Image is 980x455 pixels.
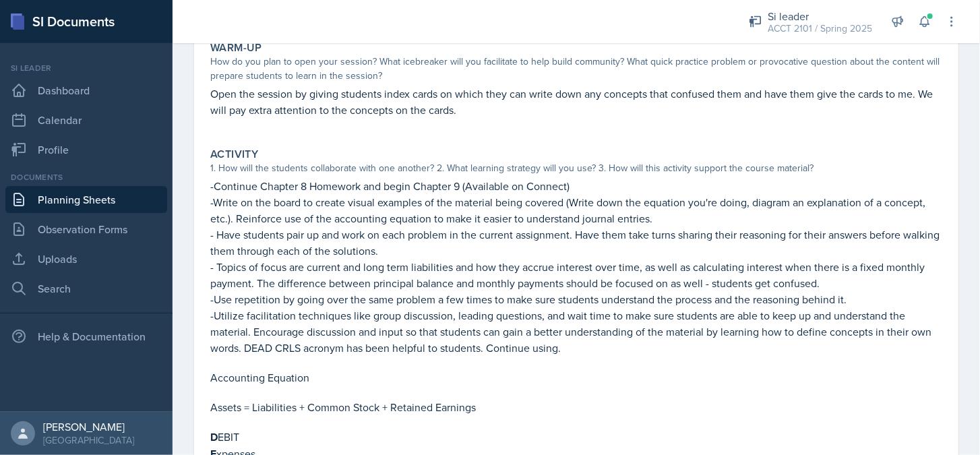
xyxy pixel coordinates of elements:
p: -Continue Chapter 8 Homework and begin Chapter 9 (Available on Connect) [210,178,942,194]
div: 1. How will the students collaborate with one another? 2. What learning strategy will you use? 3.... [210,161,942,175]
a: Calendar [5,107,167,133]
p: -Write on the board to create visual examples of the material being covered (Write down the equat... [210,194,942,226]
div: Help & Documentation [5,323,167,350]
a: Planning Sheets [5,186,167,213]
div: [GEOGRAPHIC_DATA] [43,433,134,447]
p: Accounting Equation [210,369,942,386]
p: Open the session by giving students index cards on which they can write down any concepts that co... [210,86,942,118]
p: - Have students pair up and work on each problem in the current assignment. Have them take turns ... [210,226,942,259]
strong: D [210,429,218,445]
p: EBIT [210,429,942,446]
p: -Use repetition by going over the same problem a few times to make sure students understand the p... [210,291,942,307]
a: Uploads [5,245,167,272]
div: Si leader [5,62,167,74]
a: Observation Forms [5,216,167,243]
p: -Utilize facilitation techniques like group discussion, leading questions, and wait time to make ... [210,307,942,356]
div: ACCT 2101 / Spring 2025 [768,22,872,36]
p: Assets = Liabilities + Common Stock + Retained Earnings [210,399,942,415]
div: Documents [5,171,167,183]
div: [PERSON_NAME] [43,420,134,433]
a: Profile [5,136,167,163]
a: Dashboard [5,77,167,104]
label: Warm-Up [210,41,262,55]
label: Activity [210,148,258,161]
div: Si leader [768,8,872,24]
a: Search [5,275,167,302]
div: How do you plan to open your session? What icebreaker will you facilitate to help build community... [210,55,942,83]
p: - Topics of focus are current and long term liabilities and how they accrue interest over time, a... [210,259,942,291]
